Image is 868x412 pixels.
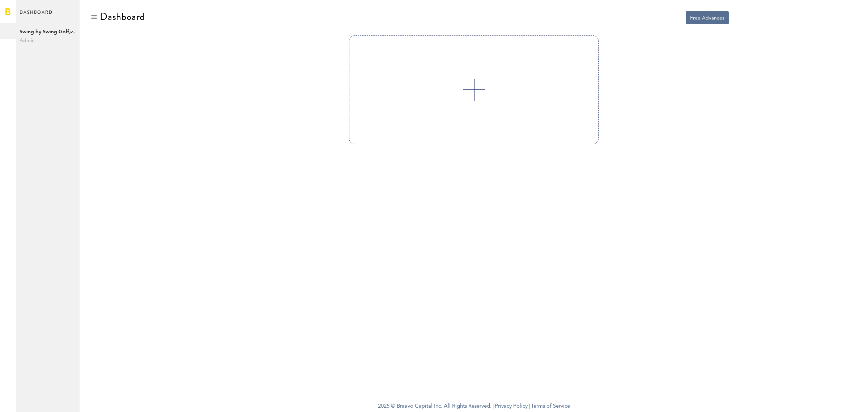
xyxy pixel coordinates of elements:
span: Swing by Swing Golf, Inc. [20,28,76,36]
a: Terms of Service [531,404,570,409]
span: Dashboard [20,8,53,23]
span: Admin [20,36,76,45]
div: Dashboard [100,11,145,22]
button: Free Advances [686,11,729,24]
a: Privacy Policy [495,404,528,409]
span: 2025 © Braavo Capital Inc. All Rights Reserved. [378,401,492,412]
